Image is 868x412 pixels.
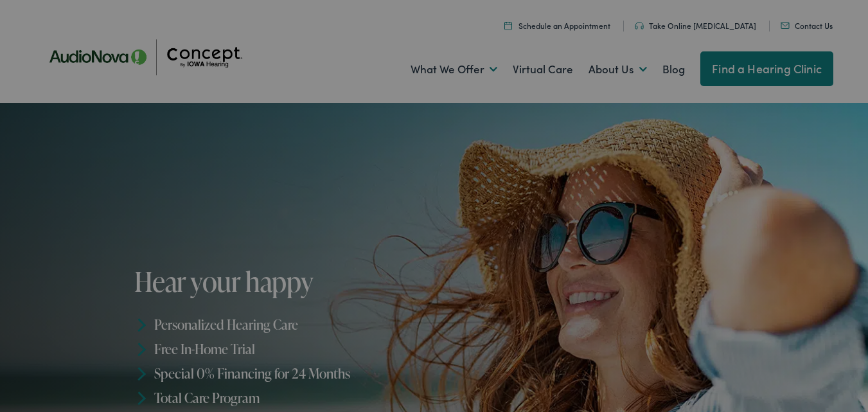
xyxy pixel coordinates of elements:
a: Find a Hearing Clinic [700,51,833,86]
a: Virtual Care [513,46,573,93]
img: utility icon [781,22,790,29]
img: A calendar icon to schedule an appointment at Concept by Iowa Hearing. [504,21,512,30]
a: About Us [589,46,647,93]
a: What We Offer [411,46,497,93]
a: Schedule an Appointment [504,20,610,31]
img: utility icon [635,22,644,30]
a: Blog [662,46,685,93]
li: Personalized Hearing Care [134,312,438,337]
li: Total Care Program [134,386,438,410]
li: Special 0% Financing for 24 Months [134,361,438,386]
li: Free In-Home Trial [134,337,438,361]
a: Take Online [MEDICAL_DATA] [635,20,756,31]
a: Contact Us [781,20,833,31]
h1: Hear your happy [134,267,438,296]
